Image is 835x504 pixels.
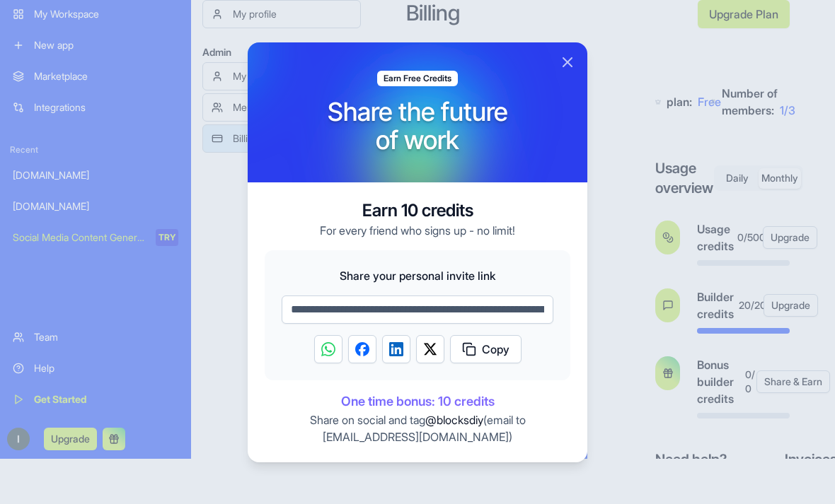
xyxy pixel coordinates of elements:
[320,199,515,222] h3: Earn 10 credits
[328,98,508,154] h1: Share the future of work
[355,342,369,356] img: Facebook
[282,267,553,284] span: Share your personal invite link
[423,342,437,356] img: Twitter
[265,392,570,411] span: One time bonus: 10 credits
[425,413,483,427] span: @blocksdiy
[384,73,451,84] span: Earn Free Credits
[314,335,342,363] button: Share on WhatsApp
[382,335,410,363] button: Share on LinkedIn
[323,430,509,444] a: [EMAIL_ADDRESS][DOMAIN_NAME]
[321,342,335,356] img: WhatsApp
[320,222,515,239] p: For every friend who signs up - no limit!
[416,335,444,363] button: Share on Twitter
[265,411,570,445] p: Share on social and tag (email to )
[348,335,376,363] button: Share on Facebook
[389,342,403,356] img: LinkedIn
[450,335,522,363] button: Copy
[482,341,509,358] span: Copy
